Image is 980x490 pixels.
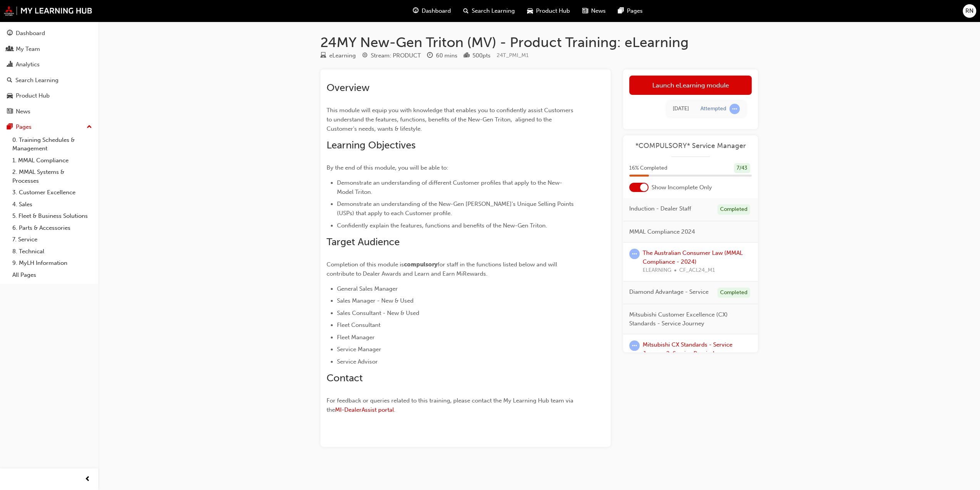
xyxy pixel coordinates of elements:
[7,30,13,37] span: guage-icon
[9,257,95,269] a: 9. MyLH Information
[9,246,95,258] a: 8. Technical
[9,210,95,222] a: 5. Fleet & Business Solutions
[463,6,469,16] span: search-icon
[337,310,419,317] span: Sales Consultant - New & Used
[7,46,13,53] span: people-icon
[327,372,363,384] span: Contact
[729,104,740,114] span: learningRecordVerb_ATTEMPT-icon
[15,76,59,85] div: Search Learning
[16,91,50,100] div: Product Hub
[87,122,92,132] span: up-icon
[436,51,457,60] div: 60 mins
[3,42,95,56] a: My Team
[673,104,689,113] div: Wed Aug 20 2025 10:53:23 GMT+1000 (Australian Eastern Standard Time)
[3,120,95,134] button: Pages
[643,249,743,265] a: The Australian Consumer Law (MMAL Compliance - 2024)
[3,104,95,119] a: News
[3,89,95,103] a: Product Hub
[335,406,394,413] a: MI-DealerAssist portal
[407,3,457,19] a: guage-iconDashboard
[464,52,469,59] span: podium-icon
[629,288,709,296] span: Diamond Advantage - Service
[3,25,95,120] button: DashboardMy TeamAnalyticsSearch LearningProduct HubNews
[16,45,40,54] div: My Team
[9,187,95,199] a: 3. Customer Excellence
[394,406,395,413] span: .
[337,346,381,353] span: Service Manager
[629,340,640,351] span: learningRecordVerb_ATTEMPT-icon
[371,51,421,60] div: Stream: PRODUCT
[85,475,90,484] span: prev-icon
[320,51,356,61] div: Type
[422,7,451,15] span: Dashboard
[464,51,491,61] div: Points
[629,310,745,328] span: Mitsubishi Customer Excellence (CX) Standards - Service Journey
[16,107,30,116] div: News
[337,222,547,229] span: Confidently explain the features, functions and benefits of the New-Gen Triton.
[337,297,414,304] span: Sales Manager - New & Used
[618,6,624,16] span: pages-icon
[16,123,32,131] div: Pages
[717,204,750,215] div: Completed
[576,3,612,19] a: news-iconNews
[327,82,370,94] span: Overview
[327,164,448,171] span: By the end of this module, you will be able to:
[404,261,437,268] span: compulsory
[9,234,95,246] a: 7. Service
[582,6,588,16] span: news-icon
[7,61,13,68] span: chart-icon
[3,57,95,72] a: Analytics
[629,141,752,150] a: *COMPULSORY* Service Manager
[413,6,419,16] span: guage-icon
[457,3,521,19] a: search-iconSearch Learning
[337,322,380,328] span: Fleet Consultant
[629,164,667,173] span: 16 % Completed
[327,261,559,277] span: for staff in the functions listed below and will contribute to Dealer Awards and Learn and Earn M...
[9,222,95,234] a: 6. Parts & Accessories
[329,51,356,60] div: eLearning
[327,397,575,413] span: For feedback or queries related to this training, please contact the My Learning Hub team via the
[320,52,326,59] span: learningResourceType_ELEARNING-icon
[4,6,92,16] img: mmal
[7,77,12,84] span: search-icon
[527,6,533,16] span: car-icon
[337,200,575,217] span: Demonstrate an understanding of the New-Gen [PERSON_NAME]'s Unique Selling Points (USPs) that app...
[327,236,400,248] span: Target Audience
[591,7,606,15] span: News
[327,107,575,132] span: This module will equip you with knowledge that enables you to confidently assist Customers to und...
[717,288,750,298] div: Completed
[629,204,691,213] span: Induction - Dealer Staff
[337,179,562,195] span: Demonstrate an understanding of different Customer profiles that apply to the New-Model Triton.
[9,269,95,281] a: All Pages
[497,52,529,59] span: Learning resource code
[643,266,671,275] span: ELEARNING
[472,51,491,60] div: 500 pts
[679,266,715,275] span: CF_ACL24_M1
[337,285,398,292] span: General Sales Manager
[16,29,45,38] div: Dashboard
[629,249,640,259] span: learningRecordVerb_ATTEMPT-icon
[643,341,732,357] a: Mitsubishi CX Standards - Service Journey 2: Service Reminders
[337,334,375,341] span: Fleet Manager
[472,7,515,15] span: Search Learning
[327,261,404,268] span: Completion of this module is
[9,199,95,210] a: 4. Sales
[629,227,695,236] span: MMAL Compliance 2024
[7,108,13,115] span: news-icon
[9,134,95,155] a: 0. Training Schedules & Management
[9,166,95,187] a: 2. MMAL Systems & Processes
[320,34,758,51] h1: 24MY New-Gen Triton (MV) - Product Training: eLearning
[427,51,457,61] div: Duration
[700,105,726,113] div: Attempted
[612,3,649,19] a: pages-iconPages
[629,76,752,95] a: Launch eLearning module
[362,52,368,59] span: target-icon
[652,183,712,192] span: Show Incomplete Only
[362,51,421,61] div: Stream
[965,7,973,15] span: RN
[7,93,13,99] span: car-icon
[3,26,95,40] a: Dashboard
